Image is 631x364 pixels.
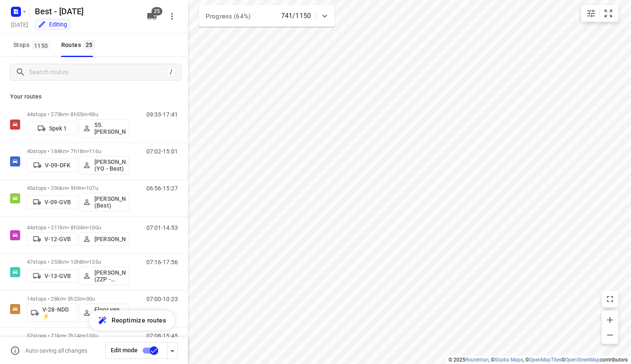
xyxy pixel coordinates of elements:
[94,306,125,320] p: Floor van [PERSON_NAME] (Best)
[83,40,95,49] span: 25
[87,259,89,265] span: •
[146,259,178,265] p: 07:16-17:56
[94,269,125,283] p: [PERSON_NAME] (ZZP - Best)
[38,20,67,29] div: Editing
[27,224,129,231] p: 44 stops • 211km • 8h34m
[164,8,180,25] button: More
[29,66,167,79] input: Search routes
[112,315,166,326] span: Reoptimize routes
[143,8,160,25] button: 25
[199,5,335,27] div: Progress (64%)741/1150
[146,296,178,302] p: 07:00-10:23
[84,185,86,191] span: •
[600,5,617,22] button: Fit zoom
[44,236,71,242] p: V-12-GVB
[61,40,97,50] div: Routes
[79,193,129,211] button: [PERSON_NAME] (Best)
[27,269,77,283] button: V-13-GVB
[27,185,129,191] p: 45 stops • 296km • 9h9m
[89,148,101,154] span: 116u
[86,185,98,191] span: 107u
[13,40,53,50] span: Stops
[89,259,101,265] span: 135u
[146,148,178,155] p: 07:02-15:01
[529,357,561,363] a: OpenMapTiles
[25,347,87,354] p: Auto-saving all changes
[146,333,178,339] p: 07:08-15:45
[146,111,178,118] p: 09:33-17:41
[27,122,77,135] button: Spek 1
[94,236,125,242] p: [PERSON_NAME]
[448,357,628,363] li: © 2025 , © , © © contributors
[79,267,129,285] button: [PERSON_NAME] (ZZP - Best)
[49,125,67,132] p: Spek 1
[86,333,98,339] span: 133u
[27,333,129,339] p: 57 stops • 71km • 7h14m
[94,195,125,209] p: [PERSON_NAME] (Best)
[206,13,250,20] span: Progress (64%)
[27,232,77,246] button: V-12-GVB
[151,7,162,16] span: 25
[79,119,129,138] button: 55. [PERSON_NAME]
[281,11,311,21] p: 741/1150
[84,296,86,302] span: •
[79,232,129,246] button: [PERSON_NAME]
[42,306,73,320] p: V-28-NDD ⚡
[79,156,129,174] button: [PERSON_NAME] (YO - Best)
[27,195,77,209] button: V-09-GVB
[495,357,523,363] a: Stadia Maps
[89,111,98,117] span: 98u
[87,148,89,154] span: •
[44,273,71,279] p: V-13-GVB
[27,111,129,117] p: 44 stops • 273km • 8h55m
[89,310,175,330] button: Reoptimize routes
[45,162,70,169] p: V-09-DFK
[86,296,95,302] span: 30u
[44,199,71,205] p: V-09-GVB
[79,304,129,322] button: Floor van [PERSON_NAME] (Best)
[84,333,86,339] span: •
[87,224,89,231] span: •
[167,345,177,356] div: Driver app settings
[10,92,178,101] p: Your routes
[27,148,129,154] p: 40 stops • 184km • 7h18m
[89,224,101,231] span: 100u
[27,296,129,302] p: 14 stops • 28km • 3h23m
[465,357,489,363] a: Routetitan
[31,5,140,18] h5: Best - [DATE]
[94,159,125,172] p: [PERSON_NAME] (YO - Best)
[87,111,89,117] span: •
[94,122,125,135] p: 55. [PERSON_NAME]
[27,259,129,265] p: 47 stops • 253km • 10h8m
[146,224,178,231] p: 07:01-14:53
[167,68,176,77] div: /
[581,5,618,22] div: small contained button group
[583,5,600,22] button: Map settings
[27,304,77,322] button: V-28-NDD ⚡
[111,347,138,354] span: Edit mode
[565,357,600,363] a: OpenStreetMap
[32,41,50,49] span: 1150
[146,185,178,192] p: 06:56-15:27
[8,20,31,29] h5: [DATE]
[27,159,77,172] button: V-09-DFK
